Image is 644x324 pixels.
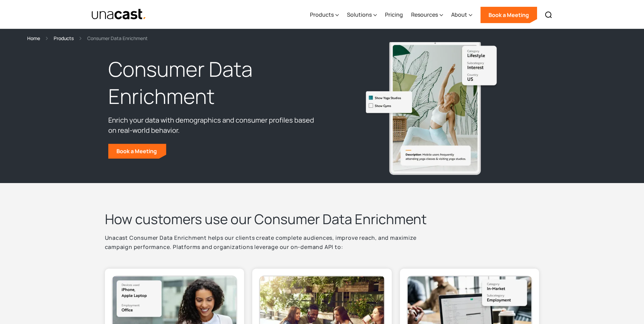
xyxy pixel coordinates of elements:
[310,1,339,29] div: Products
[108,144,166,159] a: Book a Meeting
[363,39,499,175] img: Mobile users frequently attending yoga classes & visiting yoga studios
[105,233,444,260] p: Unacast Consumer Data Enrichment helps our clients create complete audiences, improve reach, and ...
[347,1,377,29] div: Solutions
[91,8,147,20] a: home
[545,11,553,19] img: Search icon
[451,11,467,19] div: About
[310,11,334,19] div: Products
[27,34,40,42] a: Home
[91,8,147,20] img: Unacast text logo
[347,11,372,19] div: Solutions
[87,34,148,42] div: Consumer Data Enrichment
[451,1,472,29] div: About
[411,11,438,19] div: Resources
[105,210,444,228] h2: How customers use our Consumer Data Enrichment
[480,7,537,23] a: Book a Meeting
[108,56,319,110] h1: Consumer Data Enrichment
[385,1,403,29] a: Pricing
[411,1,443,29] div: Resources
[108,115,319,136] p: Enrich your data with demographics and consumer profiles based on real-world behavior.
[54,34,74,42] a: Products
